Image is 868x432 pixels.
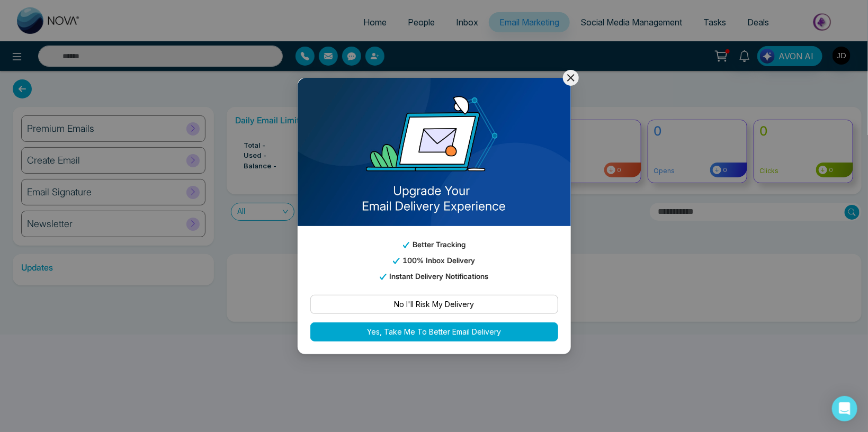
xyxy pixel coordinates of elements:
p: Instant Delivery Notifications [310,271,558,282]
button: No I'll Risk My Delivery [310,295,558,314]
button: Yes, Take Me To Better Email Delivery [310,322,558,341]
img: email_template_bg.png [298,78,571,226]
img: tick_email_template.svg [393,258,399,264]
div: Open Intercom Messenger [832,396,857,421]
p: 100% Inbox Delivery [310,255,558,266]
img: tick_email_template.svg [402,242,409,248]
img: tick_email_template.svg [380,274,386,280]
p: Better Tracking [310,239,558,250]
